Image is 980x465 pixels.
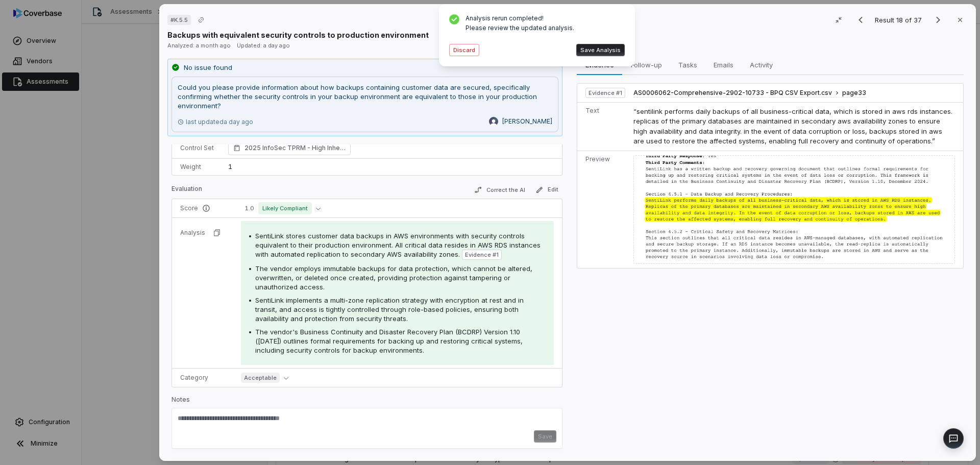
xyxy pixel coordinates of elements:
p: No issue found [184,63,232,73]
p: last updated a day ago [178,118,253,126]
span: SentiLink stores customer data backups in AWS environments with security controls equivalent to t... [255,232,541,258]
span: Evidence # 1 [465,251,499,259]
button: 1.0Likely Compliant [241,202,325,214]
span: Likely Compliant [258,202,312,214]
p: Backups with equivalent security controls to production environment [167,30,429,40]
p: Result 18 of 37 [875,14,924,26]
p: Category [180,374,229,382]
span: SentiLink implements a multi-zone replication strategy with encryption at rest and in transit, an... [255,296,524,323]
button: Edit [531,184,562,196]
td: Text [577,102,629,151]
span: Emails [709,58,738,71]
button: Discard [449,44,479,56]
button: Copy link [192,11,210,29]
button: Next result [928,14,948,26]
p: Could you please provide information about how backups containing customer data are secured, spec... [178,83,552,110]
button: Previous result [850,14,871,26]
span: AS0006062-Comprehensive-2902-10733 - BPQ CSV Export.csv [633,89,832,97]
p: Control Set [180,144,216,152]
button: AS0006062-Comprehensive-2902-10733 - BPQ CSV Export.csvpage33 [633,89,866,97]
p: Analysis [180,229,205,237]
span: # K.5.5 [170,16,188,24]
span: page 33 [842,89,866,97]
span: Please review the updated analysis. [465,24,574,32]
span: Updated: a day ago [237,42,290,49]
span: 1 [228,162,232,170]
span: Acceptable [241,373,280,383]
span: “sentilink performs daily backups of all business-critical data, which is stored in aws rds insta... [633,107,952,145]
img: Jason Boland avatar [489,117,498,126]
span: Evidence # 1 [589,89,622,97]
p: Weight [180,163,216,171]
span: Analysis rerun completed! [465,14,574,22]
p: Notes [171,396,562,408]
button: Save Analysis [576,44,625,56]
span: The vendor's Business Continuity and Disaster Recovery Plan (BCDRP) Version 1.10 ([DATE]) outline... [255,328,523,354]
td: Preview [577,151,629,268]
span: 2025 InfoSec TPRM - High Inherent Risk (TruSight Supported) Operational Resilience [244,143,346,153]
span: Follow-up [627,58,666,71]
p: Score [180,204,229,212]
span: Activity [746,58,777,71]
span: Tasks [674,58,701,71]
p: Evaluation [171,185,202,197]
span: [PERSON_NAME] [502,117,552,126]
span: Analyzed: a month ago [167,42,231,49]
button: Correct the AI [470,184,529,196]
span: The vendor employs immutable backups for data protection, which cannot be altered, overwritten, o... [255,264,532,291]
